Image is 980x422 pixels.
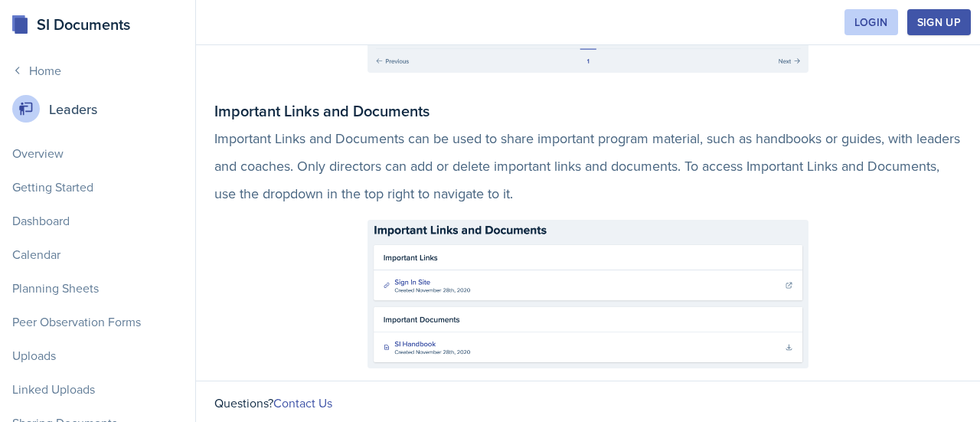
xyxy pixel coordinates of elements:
a: Peer Observation Forms [12,306,183,337]
a: Overview [12,138,183,168]
div: Getting Started [3,172,192,202]
a: Home [12,61,183,80]
button: Login [844,9,898,35]
a: Dashboard [12,205,183,236]
div: Calendar [3,239,192,270]
div: Linked Uploads [3,374,192,404]
button: Sign Up [907,9,971,35]
div: Leaders [12,95,183,123]
img: important-links.png [367,220,808,368]
a: Calendar [12,239,183,270]
div: Login [854,16,888,28]
div: Peer Observation Forms [3,306,192,337]
a: Linked Uploads [12,374,183,404]
div: Planning Sheets [3,273,192,303]
a: Planning Sheets [12,273,183,303]
a: Uploads [12,340,183,371]
h2: Important Links and Documents [214,97,962,125]
div: Overview [3,138,192,168]
div: Dashboard [3,205,192,236]
div: Uploads [3,340,192,371]
div: Sign Up [917,16,961,28]
a: Contact Us [273,394,332,411]
a: Getting Started [12,172,183,202]
p: Important Links and Documents can be used to share important program material, such as handbooks ... [214,125,962,208]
